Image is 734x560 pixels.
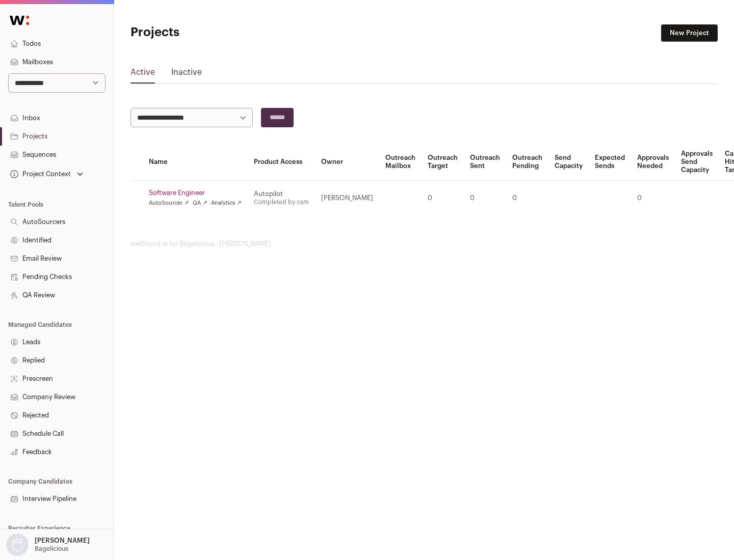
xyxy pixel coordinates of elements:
[675,144,719,181] th: Approvals Send Capacity
[631,144,675,181] th: Approvals Needed
[130,66,155,82] a: Active
[506,181,548,216] td: 0
[254,199,309,205] a: Completed by csm
[548,144,589,181] th: Send Capacity
[4,534,92,556] button: Open dropdown
[35,537,90,545] p: [PERSON_NAME]
[35,545,68,553] p: Bagelicious
[143,144,248,181] th: Name
[171,66,202,82] a: Inactive
[130,24,326,41] h1: Projects
[506,144,548,181] th: Outreach Pending
[464,181,506,216] td: 0
[4,10,35,31] img: Wellfound
[589,144,631,181] th: Expected Sends
[248,144,315,181] th: Product Access
[211,199,241,207] a: Analytics ↗
[254,190,309,198] div: Autopilot
[422,181,464,216] td: 0
[315,181,379,216] td: [PERSON_NAME]
[315,144,379,181] th: Owner
[149,189,242,197] a: Software Engineer
[379,144,422,181] th: Outreach Mailbox
[661,24,718,42] a: New Project
[631,181,675,216] td: 0
[464,144,506,181] th: Outreach Sent
[6,534,29,556] img: nopic.png
[8,167,85,181] button: Open dropdown
[422,144,464,181] th: Outreach Target
[8,170,71,178] div: Project Context
[130,240,718,248] footer: wellfound:ai for Bagelicious - [PERSON_NAME]
[149,199,189,207] a: AutoSourcer ↗
[193,199,207,207] a: QA ↗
